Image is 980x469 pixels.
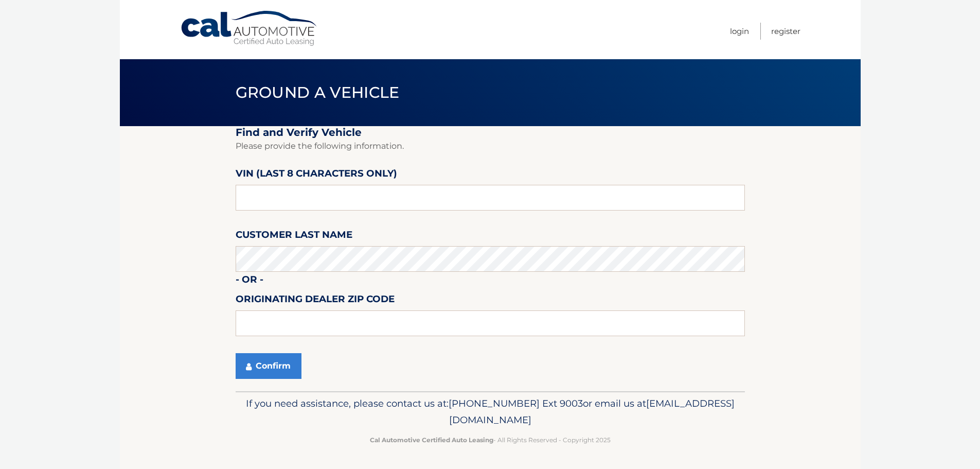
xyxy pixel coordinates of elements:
[242,395,738,428] p: If you need assistance, please contact us at: or email us at
[236,227,352,246] label: Customer Last Name
[236,166,397,185] label: VIN (last 8 characters only)
[449,397,583,409] span: [PHONE_NUMBER] Ext 9003
[242,435,738,445] p: - All Rights Reserved - Copyright 2025
[180,10,319,47] a: Cal Automotive
[236,291,395,310] label: Originating Dealer Zip Code
[236,272,263,291] label: - or -
[236,139,745,153] p: Please provide the following information.
[236,126,745,139] h2: Find and Verify Vehicle
[370,436,493,444] strong: Cal Automotive Certified Auto Leasing
[730,23,749,40] a: Login
[236,353,301,379] button: Confirm
[771,23,800,40] a: Register
[236,83,400,102] span: Ground a Vehicle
